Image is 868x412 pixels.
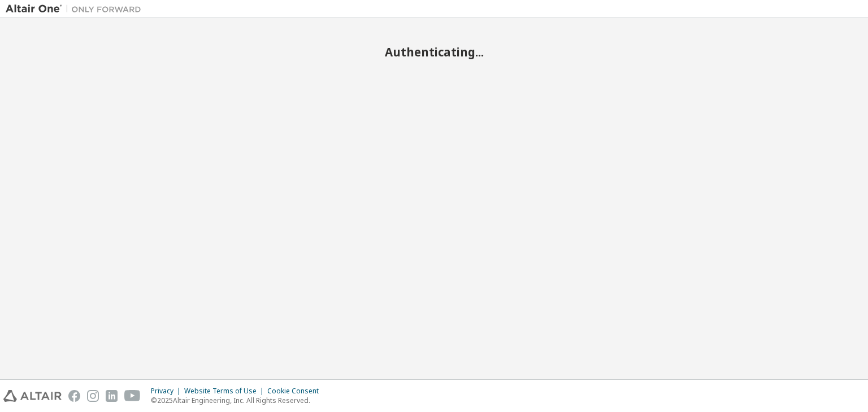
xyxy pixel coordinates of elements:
[106,390,118,402] img: linkedin.svg
[6,45,862,59] h2: Authenticating...
[6,3,147,15] img: Altair One
[151,387,184,396] div: Privacy
[151,396,325,405] p: © 2025 Altair Engineering, Inc. All Rights Reserved.
[3,390,62,402] img: altair_logo.svg
[184,387,267,396] div: Website Terms of Use
[87,390,99,402] img: instagram.svg
[68,390,80,402] img: facebook.svg
[124,390,141,402] img: youtube.svg
[267,387,325,396] div: Cookie Consent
